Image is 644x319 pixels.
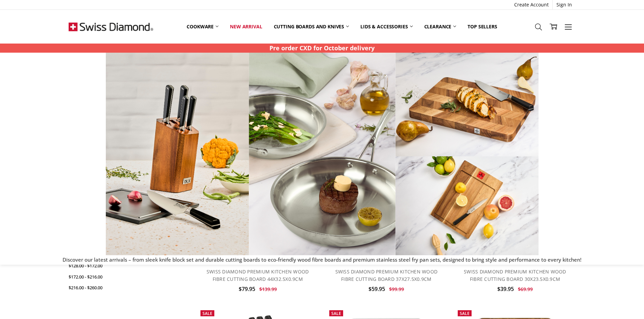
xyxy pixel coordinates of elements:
[368,285,385,293] span: $59.95
[464,268,566,282] a: SWISS DIAMOND PREMIUM KITCHEN WOOD FIBRE CUTTING BOARD 30X23.5X0.9CM
[355,19,418,34] a: Lids & Accessories
[497,285,514,293] span: $39.95
[518,286,533,292] span: $69.99
[239,285,255,293] span: $79.95
[69,271,171,283] a: $172.00 - $216.00
[268,19,355,34] a: Cutting boards and knives
[69,10,153,44] img: Free Shipping On Every Order
[331,311,341,316] span: Sale
[419,19,462,34] a: Clearance
[181,19,224,34] a: Cookware
[69,260,171,271] a: $128.00 - $172.00
[335,268,438,282] a: SWISS DIAMOND PREMIUM KITCHEN WOOD FIBRE CUTTING BOARD 37X27.5X0.9CM
[202,311,212,316] span: Sale
[259,286,277,292] span: $139.99
[269,44,375,52] strong: Pre order CXD for October delivery
[460,311,470,316] span: Sale
[69,282,171,293] a: $216.00 - $260.00
[207,268,309,282] a: SWISS DIAMOND PREMIUM KITCHEN WOOD FIBRE CUTTING BOARD 44X32.5X0.9CM
[462,19,503,34] a: Top Sellers
[63,256,581,264] p: Discover our latest arrivals – from sleek knife block set and durable cutting boards to eco-frien...
[389,286,404,292] span: $99.99
[224,19,268,34] a: New arrival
